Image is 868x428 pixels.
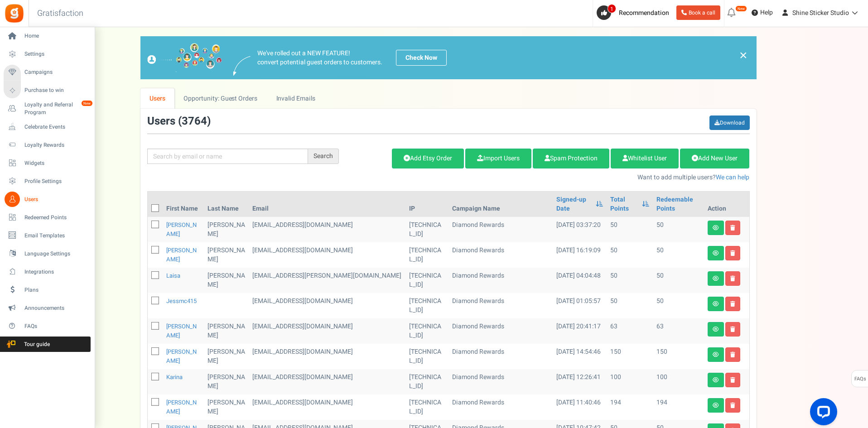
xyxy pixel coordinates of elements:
[653,344,704,369] td: 150
[607,318,653,344] td: 63
[147,115,211,127] h3: Users ( )
[713,377,719,383] i: View details
[147,149,308,164] input: Search by email or name
[709,115,750,130] a: Download
[553,242,606,268] td: [DATE] 16:19:09
[448,344,553,369] td: Diamond Rewards
[249,268,405,293] td: [EMAIL_ADDRESS][PERSON_NAME][DOMAIN_NAME]
[730,250,735,256] i: Delete user
[854,370,866,388] span: FAQs
[653,293,704,318] td: 50
[448,242,553,268] td: Diamond Rewards
[249,192,405,217] th: Email
[24,322,88,330] span: FAQs
[257,49,382,67] p: We've rolled out a NEW FEATURE! convert potential guest orders to customers.
[607,268,653,293] td: 50
[607,369,653,394] td: 100
[607,344,653,369] td: 150
[405,344,448,369] td: [TECHNICAL_ID]
[249,369,405,394] td: [EMAIL_ADDRESS][DOMAIN_NAME]
[24,214,88,221] span: Redeemed Points
[716,173,749,182] a: We can help
[249,318,405,344] td: [EMAIL_ADDRESS][DOMAIN_NAME]
[713,352,719,357] i: View details
[405,242,448,268] td: [TECHNICAL_ID]
[653,217,704,242] td: 50
[405,217,448,242] td: [TECHNICAL_ID]
[739,50,747,61] a: ×
[4,282,91,298] a: Plans
[4,192,91,207] a: Users
[4,228,91,243] a: Email Templates
[4,65,91,80] a: Campaigns
[24,123,88,131] span: Celebrate Events
[556,195,591,213] a: Signed-up Date
[553,268,606,293] td: [DATE] 04:04:48
[653,268,704,293] td: 50
[24,196,88,203] span: Users
[204,394,249,420] td: [PERSON_NAME]
[4,29,91,44] a: Home
[352,173,750,182] p: Want to add multiple users?
[204,268,249,293] td: [PERSON_NAME]
[448,318,553,344] td: Diamond Rewards
[24,101,91,116] span: Loyalty and Referral Program
[24,286,88,294] span: Plans
[24,232,88,240] span: Email Templates
[4,101,91,116] a: Loyalty and Referral Program New
[4,300,91,316] a: Announcements
[597,5,673,20] a: 1 Recommendation
[4,341,68,348] span: Tour guide
[607,394,653,420] td: 194
[748,5,776,20] a: Help
[448,394,553,420] td: Diamond Rewards
[140,88,175,109] a: Users
[392,149,464,168] a: Add Etsy Order
[653,394,704,420] td: 194
[249,242,405,268] td: [EMAIL_ADDRESS][DOMAIN_NAME]
[730,225,735,231] i: Delete user
[4,3,24,24] img: Gratisfaction
[610,195,637,213] a: Total Points
[713,276,719,281] i: View details
[249,217,405,242] td: [EMAIL_ADDRESS][DOMAIN_NAME]
[24,50,88,58] span: Settings
[204,192,249,217] th: Last Name
[448,217,553,242] td: Diamond Rewards
[24,178,88,185] span: Profile Settings
[204,344,249,369] td: [PERSON_NAME]
[448,369,553,394] td: Diamond Rewards
[24,159,88,167] span: Widgets
[448,293,553,318] td: Diamond Rewards
[607,242,653,268] td: 50
[308,149,339,164] div: Search
[166,322,197,340] a: [PERSON_NAME]
[396,50,447,66] a: Check Now
[4,155,91,171] a: Widgets
[607,293,653,318] td: 50
[730,377,735,383] i: Delete user
[730,327,735,332] i: Delete user
[405,268,448,293] td: [TECHNICAL_ID]
[553,344,606,369] td: [DATE] 14:54:46
[405,318,448,344] td: [TECHNICAL_ID]
[4,246,91,261] a: Language Settings
[704,192,749,217] th: Action
[792,8,849,18] span: Shine Sticker Studio
[553,394,606,420] td: [DATE] 11:40:46
[730,301,735,307] i: Delete user
[607,217,653,242] td: 50
[405,192,448,217] th: IP
[174,88,266,109] a: Opportunity: Guest Orders
[24,250,88,258] span: Language Settings
[405,394,448,420] td: [TECHNICAL_ID]
[656,195,700,213] a: Redeemable Points
[166,398,197,416] a: [PERSON_NAME]
[680,149,749,168] a: Add New User
[4,264,91,279] a: Integrations
[249,344,405,369] td: [EMAIL_ADDRESS][DOMAIN_NAME]
[713,327,719,332] i: View details
[163,192,204,217] th: First Name
[713,250,719,256] i: View details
